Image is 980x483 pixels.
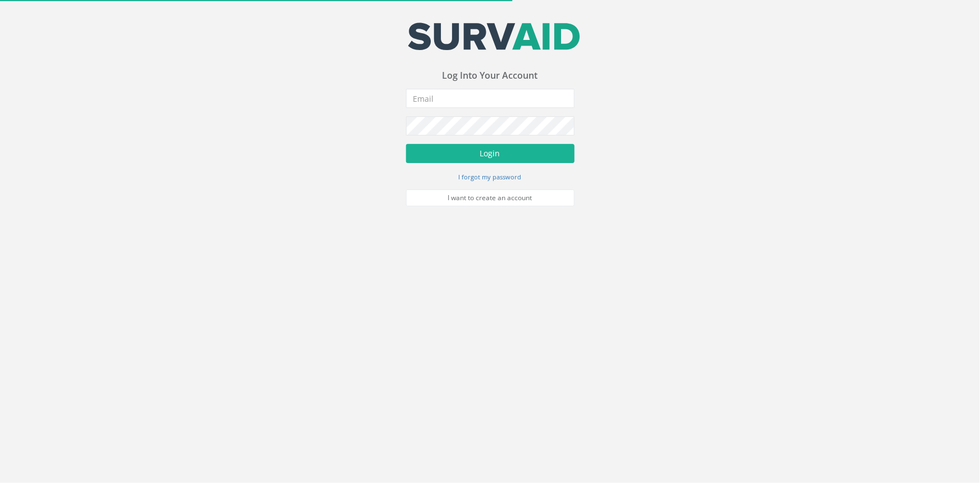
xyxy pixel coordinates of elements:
a: I want to create an account [406,189,575,206]
a: I forgot my password [459,171,522,182]
input: Email [406,89,575,108]
h3: Log Into Your Account [406,71,575,81]
small: I forgot my password [459,173,522,181]
button: Login [406,144,575,163]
